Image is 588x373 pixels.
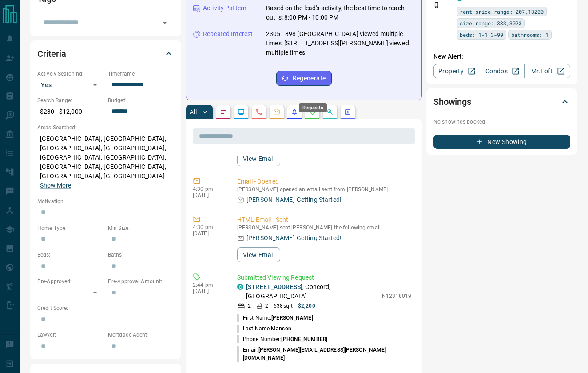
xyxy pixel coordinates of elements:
p: 2305 - 898 [GEOGRAPHIC_DATA] viewed multiple times, [STREET_ADDRESS][PERSON_NAME] viewed multiple... [266,29,414,57]
p: Areas Searched: [37,124,174,132]
p: Search Range: [37,96,103,104]
p: [PERSON_NAME] opened an email sent from [PERSON_NAME] [237,186,411,193]
p: [PERSON_NAME]-Getting Started! [246,233,342,243]
p: 4:30 pm [193,224,224,230]
p: New Alert: [433,52,570,61]
svg: Agent Actions [344,108,351,116]
p: [PERSON_NAME]-Getting Started! [246,195,342,205]
p: Mortgage Agent: [108,331,174,339]
p: Email - Opened [237,177,411,186]
p: [DATE] [193,230,224,237]
span: [PHONE_NUMBER] [281,336,327,342]
p: Phone Number: [237,335,327,343]
span: bathrooms: 1 [511,30,548,39]
span: size range: 333,3023 [460,19,522,28]
p: 2 [265,302,268,310]
p: Activity Pattern [203,4,246,13]
p: N12318019 [382,292,411,300]
p: Timeframe: [108,70,174,78]
p: HTML Email - Sent [237,215,411,225]
a: [STREET_ADDRESS] [246,283,302,290]
p: [GEOGRAPHIC_DATA], [GEOGRAPHIC_DATA], [GEOGRAPHIC_DATA], [GEOGRAPHIC_DATA], [GEOGRAPHIC_DATA], [G... [37,132,174,193]
button: New Showing [433,135,570,149]
p: $230 - $12,000 [37,104,103,119]
p: 2 [248,302,251,310]
p: Actively Searching: [37,70,103,78]
p: Repeated Interest [203,29,253,39]
p: Credit Score: [37,304,174,312]
p: [DATE] [193,192,224,198]
svg: Opportunities [326,108,334,116]
p: Min Size: [108,224,174,232]
p: 4:30 pm [193,186,224,192]
a: Mr.Loft [524,64,570,78]
button: Open [159,16,171,29]
button: View Email [237,247,280,262]
p: Budget: [108,96,174,104]
p: Submitted Viewing Request [237,273,411,282]
p: 638 sqft [274,302,293,310]
svg: Notes [220,108,227,116]
p: [PERSON_NAME] sent [PERSON_NAME] the following email [237,225,411,231]
p: First Name: [237,314,313,322]
svg: Lead Browsing Activity [238,108,245,116]
div: Requests [299,103,327,112]
p: 2:44 pm [193,282,224,288]
span: [PERSON_NAME] [271,315,313,321]
p: No showings booked [433,118,570,126]
button: Show More [40,181,71,190]
p: Baths: [108,251,174,259]
a: Property [433,64,479,78]
a: Condos [479,64,524,78]
svg: Calls [255,108,262,116]
svg: Listing Alerts [291,108,298,116]
svg: Emails [273,108,280,116]
p: Based on the lead's activity, the best time to reach out is: 8:00 PM - 10:00 PM [266,4,414,22]
p: , Concord, [GEOGRAPHIC_DATA] [246,282,377,301]
span: [PERSON_NAME][EMAIL_ADDRESS][PERSON_NAME][DOMAIN_NAME] [243,347,386,361]
p: [DATE] [193,288,224,294]
span: rent price range: 207,13200 [460,7,544,16]
span: beds: 1-1,3-99 [460,30,503,39]
svg: Push Notification Only [433,2,440,8]
div: Yes [37,78,103,92]
h2: Criteria [37,47,66,61]
p: Motivation: [37,197,174,205]
p: Pre-Approval Amount: [108,277,174,285]
p: All [190,109,197,115]
p: Email: [237,346,411,362]
p: Pre-Approved: [37,277,103,285]
p: Last Name: [237,325,291,333]
button: Regenerate [276,71,332,86]
div: Criteria [37,43,174,64]
p: $2,200 [298,302,315,310]
h2: Showings [433,95,471,109]
p: Home Type: [37,224,103,232]
span: Manson [271,325,291,332]
div: condos.ca [237,284,243,290]
button: View Email [237,151,280,166]
p: Lawyer: [37,331,103,339]
p: Beds: [37,251,103,259]
div: Showings [433,91,570,112]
